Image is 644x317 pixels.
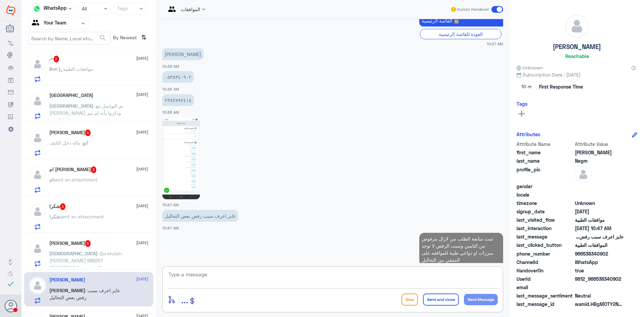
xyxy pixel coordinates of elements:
span: 2025-10-11T07:47:20.363Z [575,225,624,232]
span: last_name [517,157,574,164]
span: 3 [60,203,66,210]
span: locale [517,191,574,198]
span: email [517,284,574,291]
span: 8 [85,240,91,247]
p: 11/10/2025, 10:38 AM [162,48,204,60]
img: defaultAdmin.png [29,277,46,294]
h6: Reachable [565,53,589,59]
span: 10:38 AM [162,87,179,91]
span: Bot [49,66,57,72]
span: ابو [83,140,88,146]
img: Widebot Logo [6,5,15,16]
div: العودة للقائمة الرئيسية [420,29,501,39]
span: profile_pic [517,166,574,181]
img: defaultAdmin.png [29,166,46,183]
span: last_message [517,233,574,240]
h5: ابو وائل [49,129,91,136]
span: 10:38 AM [162,64,179,68]
p: 11/10/2025, 10:47 AM [162,210,238,222]
span: first_name [517,149,574,156]
span: 10 m [517,81,537,93]
span: By Newest [110,32,139,45]
button: Send Message [464,294,498,305]
span: [DATE] [136,240,148,246]
span: Attribute Value [575,141,624,148]
span: UserId [517,275,574,282]
span: 9812_966538340902 [575,275,624,282]
span: Subscription Date : [DATE] [517,71,637,78]
div: Tags [116,5,128,13]
img: defaultAdmin.png [566,15,588,38]
span: gender [517,183,574,190]
span: 10:47 AM [162,203,179,207]
span: ام [49,177,54,182]
span: عايز اعرف سبب رفض بعض التحاليل [575,233,624,240]
span: : موافقات الطبية [57,66,93,72]
span: 966538340902 [575,250,624,257]
span: Attribute Name [517,141,574,148]
i: check [7,280,15,288]
h6: Attributes [517,131,540,137]
h5: Ahmed Negm [49,277,85,283]
button: Drop [401,294,418,306]
span: [DATE] [136,92,148,98]
span: شكرا [49,214,60,219]
span: [DATE] [136,166,148,172]
img: 1150420793940857.jpg [162,118,200,199]
span: last_message_id [517,301,574,308]
span: Negm [575,157,624,164]
span: null [575,284,624,291]
span: last_interaction [517,225,574,232]
span: search [99,34,107,42]
span: Unknown [517,64,543,71]
button: ... [181,292,188,307]
span: signup_date [517,208,574,215]
img: defaultAdmin.png [29,129,46,146]
img: whatsapp.png [32,4,42,14]
span: [DEMOGRAPHIC_DATA] [49,251,97,256]
span: HandoverOn [517,267,574,274]
span: ... [181,293,188,305]
span: 2024-12-07T09:25:53.951Z [575,208,624,215]
span: [DATE] [136,55,148,61]
span: [PERSON_NAME] [49,287,85,293]
span: wamid.HBgMOTY2NTM4MzQwOTAyFQIAEhggQUMzRTQxRTZCRDk2OTE5RTU5N0I4MkMzNTYwMTg3MDcA [575,301,624,308]
span: sent an attachment [54,177,98,182]
img: defaultAdmin.png [29,93,46,109]
img: defaultAdmin.png [29,56,46,72]
span: true [575,267,624,274]
img: defaultAdmin.png [575,166,592,183]
span: last_visited_flow [517,216,574,223]
span: null [575,191,624,198]
span: 10:38 AM [162,110,179,114]
span: [DATE] [136,129,148,135]
span: [DATE] [136,203,148,209]
h5: Turki [49,93,93,98]
p: 11/10/2025, 10:38 AM [162,94,194,106]
h6: Tags [517,101,528,107]
span: timezone [517,200,574,207]
img: yourTeam.svg [32,18,42,29]
span: : تم التواصل مع [PERSON_NAME] وذكروا بأنه لم يتم رفع تخطيط السمع [49,103,123,123]
p: 11/10/2025, 10:38 AM [162,71,194,83]
button: search [99,33,107,44]
span: الموافقات الطبية [575,242,624,249]
span: 0 [575,292,624,299]
span: Ahmed [575,149,624,156]
span: [DATE] [136,276,148,282]
span: sent an attachment [60,214,104,219]
span: 2 [54,56,59,62]
span: Human Handover [457,6,489,12]
span: 10:37 AM [487,41,503,47]
h5: .~ [49,56,59,62]
img: defaultAdmin.png [29,240,46,257]
h5: شكرا [49,203,66,210]
span: 3 [91,166,97,173]
span: موافقات الطبية [575,216,624,223]
span: 10:47 AM [162,226,179,230]
h5: [PERSON_NAME] [553,43,601,51]
span: last_message_sentiment [517,292,574,299]
span: ChannelId [517,259,574,266]
button: Send and close [423,294,459,306]
span: null [575,183,624,190]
